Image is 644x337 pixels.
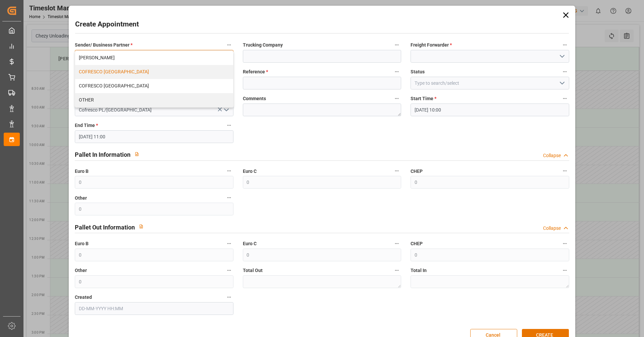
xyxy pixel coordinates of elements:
[543,225,561,232] div: Collapse
[392,266,401,275] button: Total Out
[75,302,233,315] input: DD-MM-YYYY HH:MM
[221,105,231,115] button: open menu
[411,168,423,175] span: CHEP
[560,266,569,275] button: Total In
[411,68,425,75] span: Status
[560,41,569,49] button: Freight Forwarder *
[392,239,401,248] button: Euro C
[560,166,569,175] button: CHEP
[560,67,569,76] button: Status
[75,195,87,202] span: Other
[225,41,233,49] button: Sender/ Business Partner *
[75,168,89,175] span: Euro B
[75,50,233,63] button: close menu
[75,223,135,232] h2: Pallet Out Information
[75,42,132,49] span: Sender/ Business Partner
[392,41,401,49] button: Trucking Company
[411,104,569,116] input: DD-MM-YYYY HH:MM
[225,166,233,175] button: Euro B
[243,95,266,102] span: Comments
[75,51,233,65] div: [PERSON_NAME]
[543,152,561,159] div: Collapse
[135,220,148,233] button: View description
[243,68,268,75] span: Reference
[75,19,139,30] h2: Create Appointment
[75,267,87,274] span: Other
[411,42,452,49] span: Freight Forwarder
[560,239,569,248] button: CHEP
[75,122,98,129] span: End Time
[392,67,401,76] button: Reference *
[411,240,423,247] span: CHEP
[75,150,130,159] h2: Pallet In Information
[243,267,263,274] span: Total Out
[411,267,427,274] span: Total In
[243,168,257,175] span: Euro C
[392,166,401,175] button: Euro C
[392,94,401,103] button: Comments
[75,93,233,107] div: OTHER
[130,148,143,160] button: View description
[75,240,89,247] span: Euro B
[243,240,257,247] span: Euro C
[225,193,233,202] button: Other
[75,294,92,301] span: Created
[411,77,569,89] input: Type to search/select
[75,79,233,93] div: COFRESCO [GEOGRAPHIC_DATA]
[556,78,567,88] button: open menu
[225,239,233,248] button: Euro B
[243,42,283,49] span: Trucking Company
[560,94,569,103] button: Start Time *
[556,51,567,62] button: open menu
[225,266,233,275] button: Other
[225,293,233,301] button: Created
[75,65,233,79] div: COFRESCO [GEOGRAPHIC_DATA]
[411,95,436,102] span: Start Time
[225,121,233,130] button: End Time *
[75,104,233,116] input: Type to search/select
[75,130,233,143] input: DD-MM-YYYY HH:MM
